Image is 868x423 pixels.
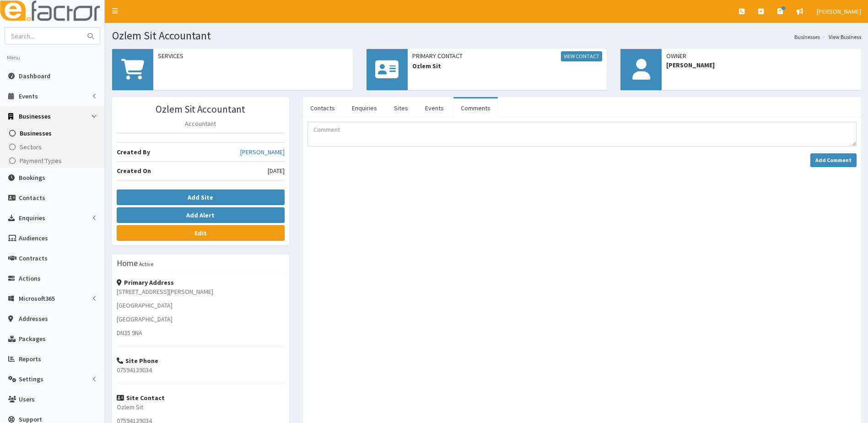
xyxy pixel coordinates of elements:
span: Ozlem Sit [412,61,603,70]
span: Services [158,51,348,60]
h3: Home [117,259,138,267]
a: Comments [453,98,498,118]
p: DN35 9NA [117,328,285,337]
b: Created On [117,167,151,175]
span: Sectors [20,143,42,151]
span: Owner [666,51,857,60]
b: Edit [194,229,207,237]
span: Settings [19,375,43,383]
li: View Business [820,33,861,41]
span: [PERSON_NAME] [817,7,861,16]
span: [DATE] [268,166,285,175]
p: [GEOGRAPHIC_DATA] [117,315,285,324]
strong: Primary Address [117,278,174,287]
span: Businesses [19,112,51,120]
span: Audiences [19,234,48,242]
a: Payment Types [2,154,105,168]
a: Events [418,98,451,118]
span: Contacts [19,194,45,202]
b: Created By [117,148,150,156]
p: [GEOGRAPHIC_DATA] [117,301,285,310]
a: Edit [117,225,285,241]
span: [PERSON_NAME] [666,60,857,70]
p: [STREET_ADDRESS][PERSON_NAME] [117,287,285,296]
p: 07594139034 [117,365,285,374]
span: Addresses [19,315,48,323]
span: Events [19,92,38,100]
a: View Contact [561,51,602,61]
span: Dashboard [19,72,50,80]
p: Ozlem Sit [117,402,285,412]
span: Packages [19,335,46,343]
a: Enquiries [345,98,384,118]
span: Businesses [20,129,52,137]
span: Actions [19,274,41,282]
a: Businesses [2,126,105,140]
span: Users [19,395,35,403]
span: Primary Contact [412,51,603,61]
span: Enquiries [19,214,45,222]
span: Contracts [19,254,48,262]
strong: Add Comment [815,157,852,163]
a: [PERSON_NAME] [240,147,285,157]
a: Contacts [303,98,342,118]
textarea: Comment [307,122,857,146]
p: Accountant [117,119,285,128]
strong: Site Contact [117,394,165,402]
a: Sites [387,98,415,118]
span: Reports [19,355,41,363]
small: Active [139,260,153,267]
a: Sectors [2,140,105,154]
span: Payment Types [20,157,62,165]
h1: Ozlem Sit Accountant [112,30,861,42]
b: Add Alert [186,211,215,219]
h3: Ozlem Sit Accountant [117,104,285,114]
span: Bookings [19,174,45,182]
button: Add Comment [810,153,857,167]
a: Businesses [794,33,820,41]
input: Search... [5,28,82,44]
span: Microsoft365 [19,294,55,303]
strong: Site Phone [117,357,158,365]
b: Add Site [188,193,213,201]
button: Add Alert [117,207,285,223]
